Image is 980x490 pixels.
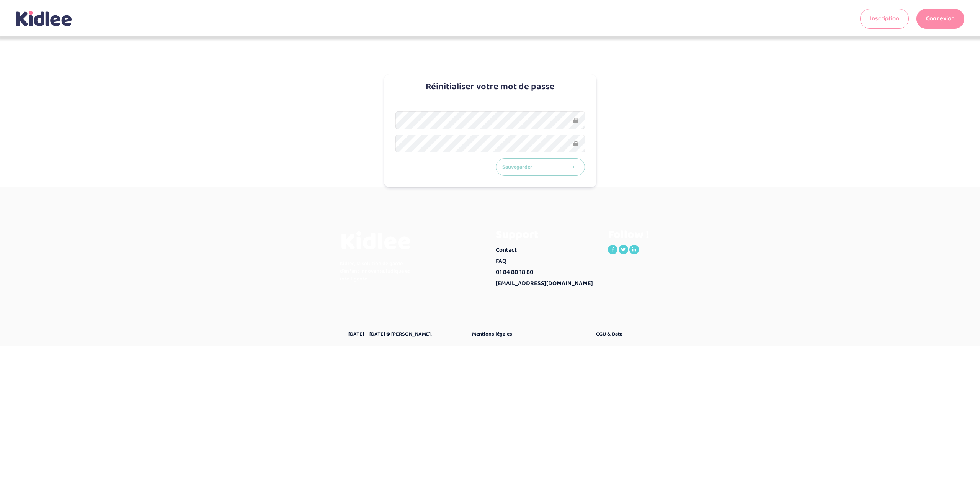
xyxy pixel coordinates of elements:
a: Contact [496,245,596,256]
a: CGU & Data [596,330,708,338]
button: Sauvegarder [496,158,585,176]
p: Kidlee, la solution de garde d’enfant innovante, ludique et intelligente ! [340,260,416,283]
a: Connexion [916,9,964,29]
h3: Réinitialiser votre mot de passe [390,82,591,92]
a: FAQ [496,256,596,267]
h3: Kidlee [340,228,416,256]
a: Mentions légales [472,330,584,338]
a: 01 84 80 18 80 [496,267,596,278]
a: [DATE] – [DATE] © [PERSON_NAME]. [348,330,461,338]
a: [EMAIL_ADDRESS][DOMAIN_NAME] [496,278,596,289]
h3: Support [496,228,596,241]
h3: Follow ! [608,228,709,241]
a: Inscription [860,9,909,29]
h1: Nouveau mot de passe [6,52,974,67]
